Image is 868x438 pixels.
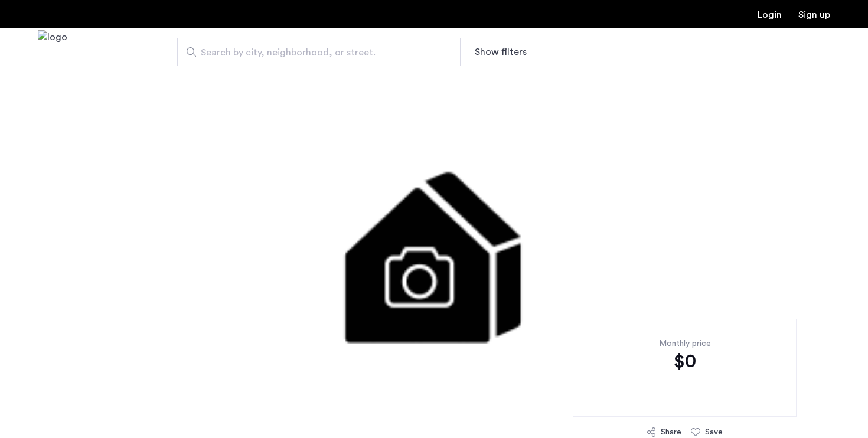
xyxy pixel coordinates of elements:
[758,10,782,19] a: Login
[475,45,527,59] button: Show or hide filters
[592,349,778,373] div: $0
[38,30,67,74] img: logo
[592,338,778,349] div: Monthly price
[798,10,830,19] a: Registration
[38,30,67,74] a: Cazamio Logo
[661,426,681,438] div: Share
[705,426,723,438] div: Save
[201,45,428,60] span: Search by city, neighborhood, or street.
[177,38,461,66] input: Apartment Search
[156,76,712,430] img: 3.gif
